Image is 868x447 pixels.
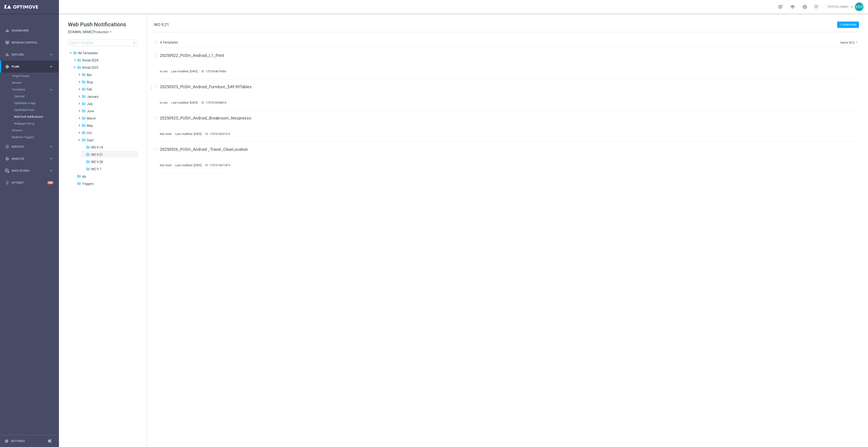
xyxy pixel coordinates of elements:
span: Analyze [12,157,49,160]
i: folder [81,101,86,106]
a: OptiMobile In-App [14,101,47,105]
div: 1757018538874 [206,101,226,105]
span: Apr [87,73,92,77]
span: WO 9.14 [91,145,103,149]
div: Actions [12,79,59,86]
button: gps_fixed Plan keyboard_arrow_right [5,65,54,68]
i: folder [81,80,86,84]
button: play_circle_outline Execute keyboard_arrow_right [5,145,54,149]
a: 20250925_PUSH_Android_Breakroom_Nespresso [160,116,251,120]
input: Search Template [68,40,137,46]
span: Feb [87,87,92,91]
div: lightbulb Optibot +10 [5,181,54,185]
i: keyboard_arrow_right [49,52,53,57]
div: In use [160,101,168,105]
span: Sept [87,138,94,142]
a: Realtime Triggers [12,135,47,139]
a: Optimail [14,95,47,98]
i: track_changes [5,157,9,161]
button: Data Studio keyboard_arrow_right [5,169,54,173]
span: Retail 2025 [82,66,98,70]
div: Press SPACE to select this row. [149,48,867,79]
span: January [87,95,99,99]
div: Press SPACE to select this row. [149,142,867,173]
div: Last modified: [DATE] [170,101,200,105]
i: folder [77,174,81,178]
div: Not Used [160,164,171,167]
span: Plan [12,65,49,68]
div: Last modified: [DATE] [170,70,200,73]
i: folder [81,109,86,113]
span: Templates [78,51,98,55]
div: 1757604679450 [206,70,226,73]
div: equalizer Dashboard [5,29,54,32]
i: folder [73,51,77,55]
i: keyboard_arrow_right [49,88,53,92]
div: Optibot [5,177,53,189]
div: Templates [12,88,49,91]
div: Press SPACE to select this row. [149,110,867,142]
h1: Web Push Notifications [68,21,137,28]
a: 20250926_PUSH_Android _Travel_ClearLocation [160,147,248,151]
a: Target Groups [12,74,47,78]
a: Webpage Pop-up [14,122,47,125]
span: July [87,102,93,106]
div: Data Studio [5,169,49,173]
a: 20250923_PUSH_Android_Furniture_$49.99Tables [160,85,252,89]
span: Oct [87,131,92,135]
div: MM [855,2,863,11]
div: Optimail [14,93,59,100]
i: folder [77,58,81,62]
span: WO 9.7 [91,167,101,171]
span: May [87,124,93,128]
i: equalizer [5,29,9,33]
i: lightbulb [5,181,9,185]
div: 1757519671874 [210,164,230,167]
div: Streams [12,127,59,134]
span: keyboard_arrow_down [849,4,854,9]
div: Realtime Triggers [12,134,59,141]
div: Press SPACE to select this row. [149,79,867,110]
div: Last modified: [DATE] [173,132,203,136]
button: track_changes Analyze keyboard_arrow_right [5,157,54,161]
div: Mission Control [5,37,53,49]
button: Templates keyboard_arrow_right [12,88,54,91]
a: [PERSON_NAME]keyboard_arrow_down [827,3,855,10]
span: June [87,109,94,113]
i: folder [81,94,86,99]
span: March [87,116,96,120]
div: Execute [5,145,49,149]
div: 1757018551019 [210,132,230,136]
a: Optibot [12,177,47,189]
span: Execute [12,145,49,148]
i: keyboard_arrow_right [49,169,53,173]
i: folder [81,123,86,128]
a: Settings [11,440,25,442]
div: Web Push Notifications [14,113,59,120]
span: Data Studio [12,169,49,172]
a: Actions [12,81,47,85]
div: Templates [12,86,59,127]
i: arrow_drop_down [109,30,112,34]
i: folder [77,65,81,70]
div: Webpage Pop-up [14,120,59,127]
button: person_search Explore keyboard_arrow_right [5,53,54,56]
button: [DOMAIN_NAME] Production arrow_drop_down [68,30,112,34]
span: WO 9.28 [91,160,103,164]
a: Web Push Notifications [14,115,47,119]
div: Dashboard [5,24,53,37]
i: folder [81,72,86,77]
span: Aug [87,80,93,84]
i: folder [77,181,81,186]
span: WO 9.21 [154,22,169,27]
i: keyboard_arrow_right [49,156,53,161]
button: Mission Control [5,41,54,44]
i: keyboard_arrow_right [49,144,53,149]
i: folder [86,145,90,149]
span: search [133,41,136,45]
span: WO 9.21 [91,153,103,157]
